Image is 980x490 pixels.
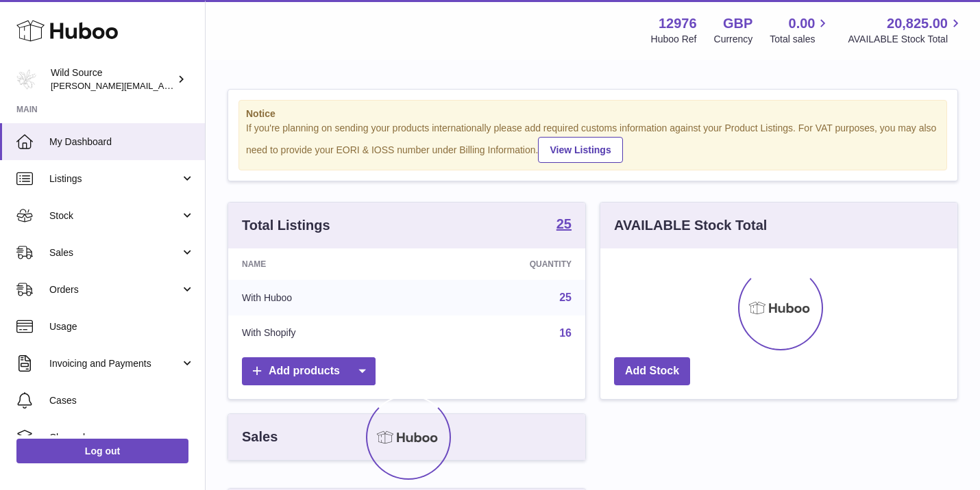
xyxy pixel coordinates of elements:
span: Orders [49,283,180,296]
a: 25 [556,217,572,233]
td: With Shopify [228,315,421,351]
div: Huboo Ref [651,33,697,46]
h3: AVAILABLE Stock Total [614,216,767,235]
a: 20,825.00 AVAILABLE Stock Total [848,14,964,46]
div: If you're planning on sending your products internationally please add required customs informati... [246,122,940,163]
strong: GBP [723,14,752,33]
span: AVAILABLE Stock Total [848,33,964,46]
span: Total sales [770,33,831,46]
div: Currency [714,33,753,46]
td: With Huboo [228,280,421,315]
a: 16 [559,327,572,339]
h3: Sales [242,428,278,446]
span: Sales [49,246,180,259]
span: My Dashboard [49,136,195,149]
span: Usage [49,320,195,333]
th: Name [228,248,421,280]
span: [PERSON_NAME][EMAIL_ADDRESS][DOMAIN_NAME] [51,80,275,91]
a: 25 [559,292,572,303]
h3: Total Listings [242,216,330,235]
span: Cases [49,394,195,407]
a: 0.00 Total sales [770,14,831,46]
strong: 12976 [659,14,697,33]
a: Add Stock [614,357,690,385]
span: Channels [49,431,195,444]
span: 0.00 [789,14,816,33]
img: kate@wildsource.co.uk [16,69,37,90]
a: Add products [242,357,376,385]
span: Stock [49,209,180,222]
strong: 25 [556,217,572,231]
span: Listings [49,172,180,185]
span: 20,825.00 [887,14,948,33]
a: View Listings [538,137,622,163]
a: Log out [16,439,188,463]
th: Quantity [421,248,585,280]
div: Wild Source [51,66,174,92]
strong: Notice [246,107,940,120]
span: Invoicing and Payments [49,357,180,370]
